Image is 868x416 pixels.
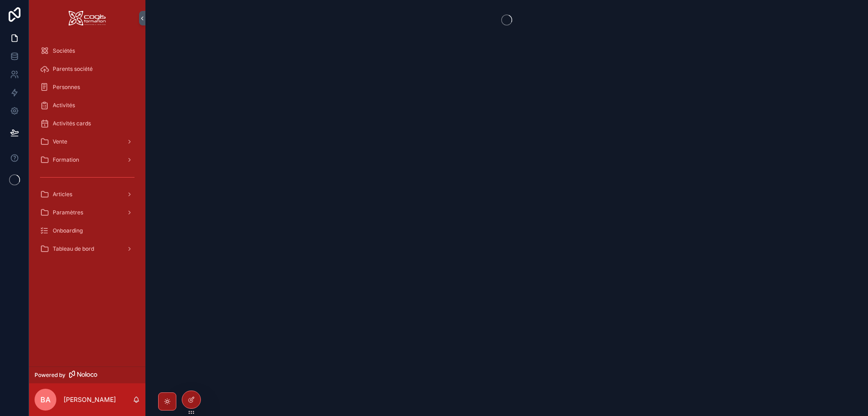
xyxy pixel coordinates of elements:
span: Vente [53,138,67,145]
a: Powered by [29,366,145,383]
span: Paramètres [53,209,83,216]
a: Articles [35,186,140,203]
a: Onboarding [35,223,140,239]
img: App logo [69,11,106,25]
p: [PERSON_NAME] [64,395,116,404]
span: Activités [53,102,75,109]
a: Sociétés [35,43,140,59]
a: Activités [35,97,140,114]
a: Vente [35,134,140,150]
span: Powered by [35,371,65,379]
span: Articles [53,191,72,198]
a: Paramètres [35,204,140,221]
a: Activités cards [35,115,140,132]
span: Tableau de bord [53,245,94,253]
span: Parents société [53,65,93,73]
span: Activités cards [53,120,91,127]
span: Onboarding [53,227,83,234]
a: Parents société [35,61,140,77]
a: Tableau de bord [35,241,140,257]
span: Formation [53,156,79,163]
a: Formation [35,152,140,168]
span: BA [40,394,50,405]
a: Personnes [35,79,140,95]
div: scrollable content [29,36,145,269]
span: Personnes [53,84,80,91]
span: Sociétés [53,47,75,54]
